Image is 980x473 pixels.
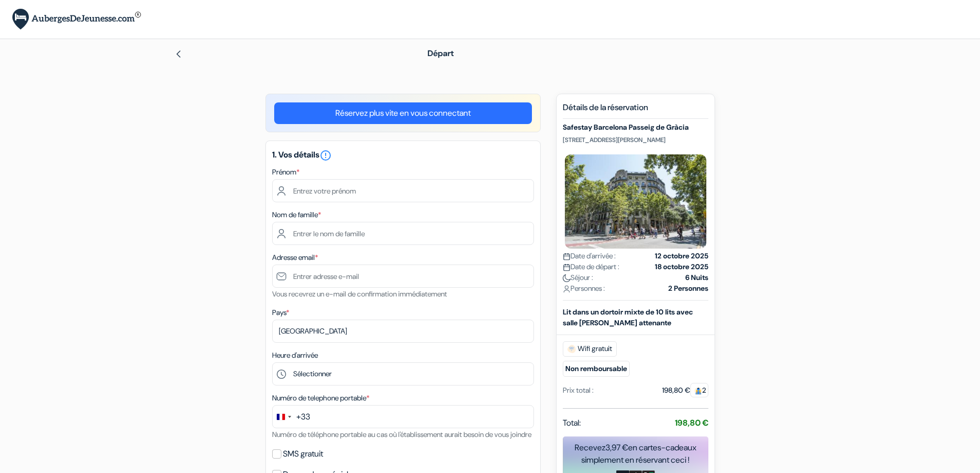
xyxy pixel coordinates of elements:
[563,274,571,282] img: moon.svg
[274,102,532,124] a: Réservez plus vite en vous connectant
[605,442,628,453] span: 3,97 €
[563,361,630,377] small: Non remboursable
[272,252,318,263] label: Adresse email
[272,149,534,162] h5: 1. Vos détails
[563,385,594,396] div: Prix total :
[668,283,708,294] strong: 2 Personnes
[563,341,617,357] span: Wifi gratuit
[567,345,576,353] img: free_wifi.svg
[655,261,708,272] strong: 18 octobre 2025
[272,209,321,220] label: Nom de famille
[563,285,571,293] img: user_icon.svg
[427,48,454,59] span: Départ
[319,149,332,160] a: error_outline
[272,430,531,439] small: Numéro de téléphone portable au cas où l'établissement aurait besoin de vous joindre
[272,307,289,318] label: Pays
[563,442,708,466] div: Recevez en cartes-cadeaux simplement en réservant ceci !
[319,149,332,162] i: error_outline
[563,102,708,119] h5: Détails de la réservation
[272,167,299,178] label: Prénom
[563,417,581,429] span: Total:
[12,9,141,30] img: AubergesDeJeunesse.com
[685,272,708,283] strong: 6 Nuits
[655,251,708,261] strong: 12 octobre 2025
[296,411,310,423] div: +33
[563,264,571,271] img: calendar.svg
[563,253,571,260] img: calendar.svg
[174,50,183,58] img: left_arrow.svg
[662,385,708,396] div: 198,80 €
[694,387,702,395] img: guest.svg
[272,265,534,288] input: Entrer adresse e-mail
[675,417,708,428] strong: 198,80 €
[273,406,310,428] button: Change country, selected France (+33)
[272,393,369,404] label: Numéro de telephone portable
[272,289,447,299] small: Vous recevrez un e-mail de confirmation immédiatement
[272,222,534,245] input: Entrer le nom de famille
[283,447,323,461] label: SMS gratuit
[563,136,708,144] p: [STREET_ADDRESS][PERSON_NAME]
[563,123,708,132] h5: Safestay Barcelona Passeig de Gràcia
[563,307,693,327] b: Lit dans un dortoir mixte de 10 lits avec salle [PERSON_NAME] attenante
[272,179,534,202] input: Entrez votre prénom
[563,251,616,261] span: Date d'arrivée :
[563,272,593,283] span: Séjour :
[690,383,708,397] span: 2
[272,350,318,361] label: Heure d'arrivée
[563,283,605,294] span: Personnes :
[563,261,619,272] span: Date de départ :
